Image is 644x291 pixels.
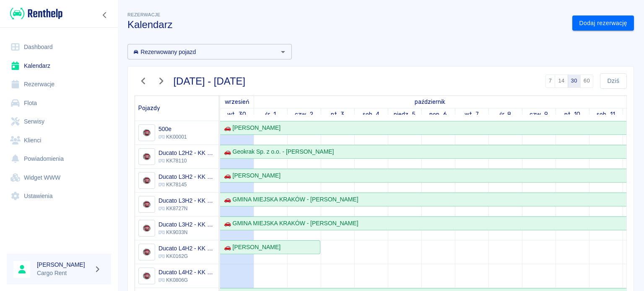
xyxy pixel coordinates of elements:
[140,245,153,259] img: Image
[158,229,215,236] p: KK9033N
[600,73,627,89] button: Dziś
[7,75,111,94] a: Rezerwacje
[221,219,358,228] div: 🚗 GMINA MIEJSKA KRAKÓW - [PERSON_NAME]
[221,171,280,180] div: 🚗 [PERSON_NAME]
[158,276,215,284] p: KK0806G
[158,149,215,157] h6: Ducato L2H2 - KK 78110
[158,173,215,181] h6: Ducato L3H2 - KK 78145
[555,75,568,88] button: 14 dni
[174,75,246,87] h3: [DATE] - [DATE]
[277,46,289,58] button: Otwórz
[37,260,91,269] h6: [PERSON_NAME]
[7,7,62,21] a: Renthelp logo
[293,108,315,121] a: 2 października 2025
[562,108,583,121] a: 10 października 2025
[7,94,111,113] a: Flota
[7,168,111,187] a: Widget WWW
[221,124,280,132] div: 🚗 [PERSON_NAME]
[413,96,447,108] a: 1 października 2025
[140,269,153,283] img: Image
[158,181,215,188] p: KK78145
[140,198,153,211] img: Image
[140,174,153,188] img: Image
[140,221,153,235] img: Image
[568,75,581,88] button: 30 dni
[527,108,550,121] a: 9 października 2025
[263,108,278,121] a: 1 października 2025
[223,96,251,108] a: 30 września 2025
[127,12,160,17] span: Rezerwacje
[7,149,111,168] a: Powiadomienia
[462,108,481,121] a: 7 października 2025
[130,46,275,57] input: Wyszukaj i wybierz pojazdy...
[158,205,215,212] p: KK8727N
[7,112,111,131] a: Serwisy
[140,150,153,164] img: Image
[7,131,111,150] a: Klienci
[392,108,418,121] a: 5 października 2025
[221,147,334,156] div: 🚗 Geokrak Sp. z o.o. - [PERSON_NAME]
[7,187,111,206] a: Ustawienia
[127,19,566,31] h3: Kalendarz
[158,125,187,133] h6: 500e
[427,108,449,121] a: 6 października 2025
[158,252,215,260] p: KK0162G
[99,10,111,21] button: Zwiń nawigację
[158,244,215,252] h6: Ducato L4H2 - KK 0162G
[158,157,215,165] p: KK78110
[158,220,215,229] h6: Ducato L3H2 - KK 9033N
[7,38,111,57] a: Dashboard
[361,108,382,121] a: 4 października 2025
[158,196,215,205] h6: Ducato L3H2 - KK 8727N
[225,108,248,121] a: 30 września 2025
[7,57,111,75] a: Kalendarz
[158,133,187,141] p: KK00001
[138,105,160,112] span: Pojazdy
[10,7,62,21] img: Renthelp logo
[329,108,347,121] a: 3 października 2025
[497,108,514,121] a: 8 października 2025
[595,108,617,121] a: 11 października 2025
[158,268,215,276] h6: Ducato L4H2 - KK 0806G
[37,269,91,278] p: Cargo Rent
[221,243,280,252] div: 🚗 [PERSON_NAME]
[545,75,556,88] button: 7 dni
[572,15,634,31] a: Dodaj rezerwację
[221,195,358,204] div: 🚗 GMINA MIEJSKA KRAKÓW - [PERSON_NAME]
[580,75,593,88] button: 60 dni
[140,126,153,140] img: Image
